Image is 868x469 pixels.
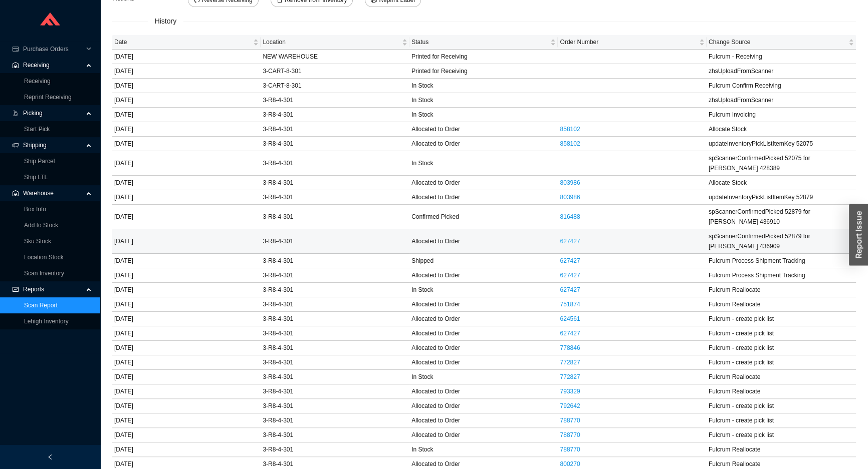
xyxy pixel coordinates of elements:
td: 3-R8-4-301 [261,93,409,108]
td: Allocated to Order [409,428,558,442]
td: updateInventoryPickListItemKey 52879 [707,190,856,205]
a: Location Stock [24,254,64,261]
td: [DATE] [112,108,261,122]
td: Fulcrum Invoicing [707,108,856,122]
td: Allocated to Order [409,268,558,283]
td: Allocate Stock [707,122,856,137]
td: 3-R8-4-301 [261,370,409,384]
td: Printed for Receiving [409,50,558,64]
span: Order Number [560,37,697,47]
span: Shipping [23,137,83,153]
td: In Stock [409,93,558,108]
a: Reprint Receiving [24,94,72,101]
a: 858102 [560,126,580,133]
td: Allocated to Order [409,399,558,413]
span: Status [411,37,548,47]
a: 803986 [560,194,580,201]
td: Fulcrum Reallocate [707,283,856,297]
td: Confirmed Picked [409,205,558,229]
td: [DATE] [112,254,261,268]
td: 3-R8-4-301 [261,326,409,341]
td: Allocated to Order [409,341,558,355]
td: 3-R8-4-301 [261,137,409,151]
td: Allocated to Order [409,326,558,341]
a: 627427 [560,238,580,245]
td: Fulcrum - create pick list [707,413,856,428]
td: [DATE] [112,413,261,428]
td: [DATE] [112,79,261,93]
td: 3-R8-4-301 [261,442,409,457]
a: 624561 [560,315,580,322]
td: [DATE] [112,370,261,384]
td: Allocated to Order [409,190,558,205]
td: 3-R8-4-301 [261,355,409,370]
td: Allocated to Order [409,176,558,190]
a: 627427 [560,272,580,279]
td: spScannerConfirmedPicked 52075 for [PERSON_NAME] 428389 [707,151,856,176]
td: [DATE] [112,93,261,108]
td: Allocated to Order [409,297,558,312]
td: In Stock [409,151,558,176]
td: Fulcrum - Receiving [707,50,856,64]
span: credit-card [12,46,19,52]
a: 858102 [560,140,580,147]
td: 3-R8-4-301 [261,268,409,283]
a: Scan Inventory [24,270,64,277]
td: In Stock [409,370,558,384]
td: 3-R8-4-301 [261,205,409,229]
td: 3-CART-8-301 [261,64,409,79]
td: Fulcrum Process Shipment Tracking [707,268,856,283]
td: 3-R8-4-301 [261,229,409,254]
td: [DATE] [112,297,261,312]
td: Fulcrum - create pick list [707,341,856,355]
td: Shipped [409,254,558,268]
td: In Stock [409,442,558,457]
span: History [148,16,184,27]
a: Sku Stock [24,238,51,245]
td: In Stock [409,79,558,93]
span: Reports [23,281,83,297]
span: left [47,454,53,460]
td: [DATE] [112,229,261,254]
a: Start Pick [24,126,50,133]
a: Ship LTL [24,174,48,181]
td: zhsUploadFromScanner [707,93,856,108]
td: Fulcrum Reallocate [707,297,856,312]
td: spScannerConfirmedPicked 52879 for [PERSON_NAME] 436909 [707,229,856,254]
span: Warehouse [23,185,83,201]
td: Fulcrum Process Shipment Tracking [707,254,856,268]
td: [DATE] [112,151,261,176]
span: fund [12,286,19,292]
td: [DATE] [112,190,261,205]
td: [DATE] [112,384,261,399]
a: Box Info [24,206,46,213]
a: 788770 [560,431,580,438]
td: [DATE] [112,205,261,229]
td: [DATE] [112,122,261,137]
span: Picking [23,105,83,121]
th: Date sortable [112,35,261,50]
td: [DATE] [112,341,261,355]
a: 627427 [560,330,580,337]
a: Add to Stock [24,222,58,229]
td: 3-R8-4-301 [261,399,409,413]
td: Allocated to Order [409,122,558,137]
a: 778846 [560,344,580,351]
td: [DATE] [112,64,261,79]
td: Allocated to Order [409,137,558,151]
td: Allocated to Order [409,312,558,326]
span: Change Source [709,37,846,47]
a: 792642 [560,402,580,409]
td: Allocated to Order [409,384,558,399]
th: Location sortable [261,35,409,50]
a: 803986 [560,179,580,186]
td: Fulcrum Reallocate [707,384,856,399]
span: Location [263,37,400,47]
td: [DATE] [112,176,261,190]
td: spScannerConfirmedPicked 52879 for [PERSON_NAME] 436910 [707,205,856,229]
td: Printed for Receiving [409,64,558,79]
a: Ship Parcel [24,158,55,165]
td: Fulcrum - create pick list [707,355,856,370]
td: 3-R8-4-301 [261,151,409,176]
td: In Stock [409,283,558,297]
